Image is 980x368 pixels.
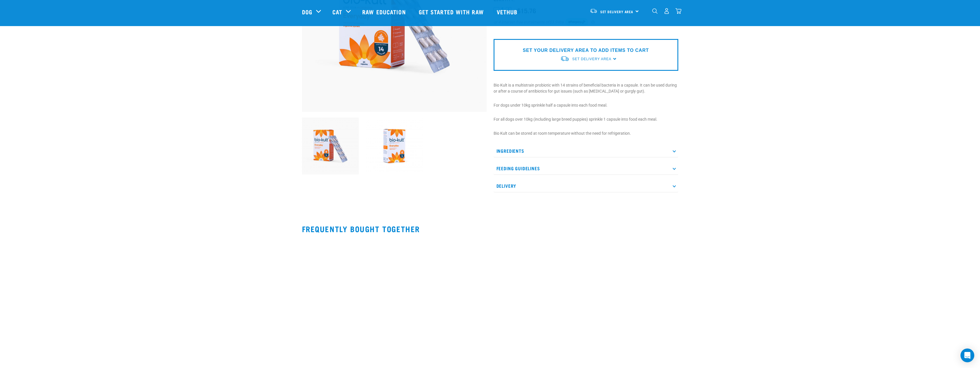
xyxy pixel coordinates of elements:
[494,144,678,157] p: Ingredients
[494,179,678,192] p: Delivery
[491,0,525,23] a: Vethub
[302,224,678,233] h2: Frequently bought together
[494,162,678,175] p: Feeding Guidelines
[523,47,649,54] p: SET YOUR DELIVERY AREA TO ADD ITEMS TO CART
[600,11,634,13] span: Set Delivery Area
[675,8,681,14] img: home-icon@2x.png
[302,7,312,16] a: Dog
[366,118,423,175] img: 2023 AUG RE Product1722
[664,8,670,14] img: user.png
[332,7,342,16] a: Cat
[494,130,678,136] p: Bio Kult can be stored at room temperature without the need for refrigeration.
[652,8,658,14] img: home-icon-1@2x.png
[560,56,569,62] img: van-moving.png
[494,82,678,94] p: Bio Kult is a multistrain probiotic with 14 strains of beneficial bacteria in a capsule. It can b...
[960,349,974,362] div: Open Intercom Messenger
[590,8,597,13] img: van-moving.png
[413,0,491,23] a: Get started with Raw
[572,57,611,61] span: Set Delivery Area
[494,102,678,108] p: For dogs under 10kg sprinkle half a capsule into each food meal.
[302,118,359,175] img: 2023 AUG RE Product1724
[494,116,678,122] p: For all dogs over 10kg (including large breed puppies) sprinkle 1 capsule into food each meal.
[356,0,413,23] a: Raw Education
